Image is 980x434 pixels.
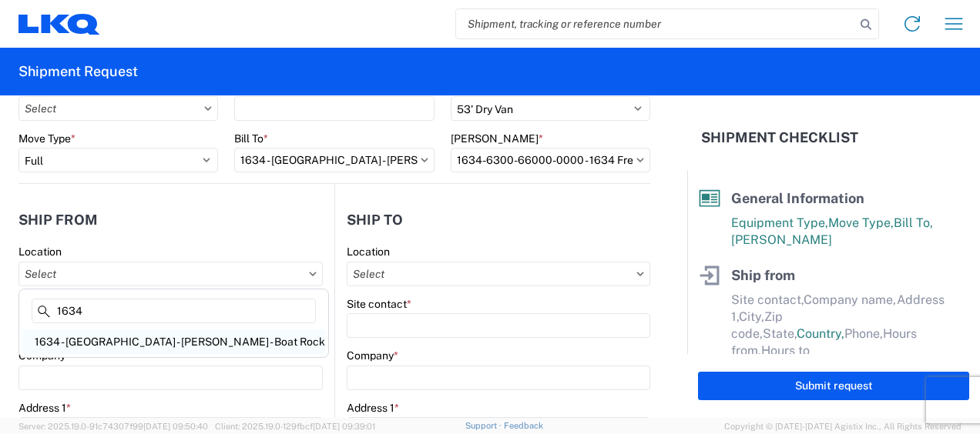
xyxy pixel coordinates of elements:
h2: Ship from [18,212,98,228]
label: Site contact [347,297,411,311]
div: 1634 - [GEOGRAPHIC_DATA] - [PERSON_NAME] - Boat Rock [22,329,325,354]
label: Bill To [234,132,268,145]
span: Hours to [761,343,810,358]
h2: Ship to [347,212,403,228]
input: Select [347,262,650,286]
span: Phone, [844,326,883,341]
span: [PERSON_NAME] [731,232,832,247]
label: Move Type [18,132,76,145]
input: Select [18,262,323,286]
a: Feedback [504,421,543,430]
label: Address 1 [18,401,71,415]
input: Shipment, tracking or reference number [456,9,855,38]
label: Location [347,245,390,259]
h2: Shipment Request [18,62,138,81]
a: Support [465,421,504,430]
span: Bill To, [894,215,933,230]
span: Country, [797,326,844,341]
button: Submit request [698,372,969,400]
span: Equipment Type, [731,215,828,230]
span: Client: 2025.19.0-129fbcf [215,422,375,431]
input: Select [451,148,650,172]
span: Copyright © [DATE]-[DATE] Agistix Inc., All Rights Reserved [724,419,962,433]
span: Ship from [731,267,795,283]
span: Server: 2025.19.0-91c74307f99 [18,422,208,431]
input: Select [18,96,218,121]
span: General Information [731,190,864,206]
label: [PERSON_NAME] [451,132,543,145]
label: Location [18,245,62,259]
span: Company name, [804,292,897,307]
span: Move Type, [828,215,894,230]
h2: Shipment Checklist [701,129,858,147]
input: Select [234,148,434,172]
label: Company [347,349,398,362]
span: [DATE] 09:39:01 [313,422,375,431]
span: Site contact, [731,292,804,307]
span: State, [763,326,797,341]
label: Address 1 [347,401,399,415]
span: City, [739,309,764,324]
span: [DATE] 09:50:40 [143,422,208,431]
